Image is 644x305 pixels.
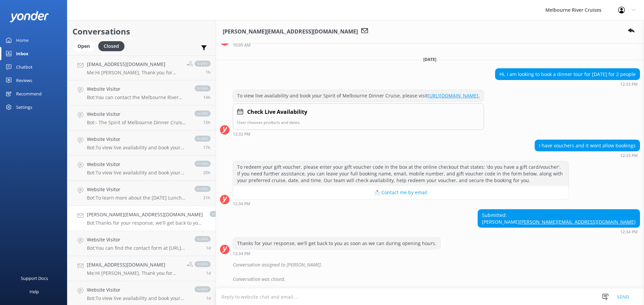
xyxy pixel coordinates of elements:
div: Home [16,33,29,47]
strong: 12:33 PM [233,132,250,136]
div: Reviews [16,74,32,87]
span: 09:11am 14-Aug-2025 (UTC +10:00) Australia/Sydney [206,270,211,276]
div: Thanks for your response, we'll get back to you as soon as we can during opening hours. [233,238,440,249]
span: closed [195,136,211,142]
div: Inbox [16,47,29,60]
div: Submitted: [PERSON_NAME] [478,210,640,227]
a: Closed [98,42,128,50]
span: 10:15am 15-Aug-2025 (UTC +10:00) Australia/Sydney [206,69,211,75]
p: Bot: Thanks for your response, we'll get back to you as soon as we can during opening hours. [87,220,203,226]
h4: [EMAIL_ADDRESS][DOMAIN_NAME] [87,61,182,68]
div: Open [72,41,95,51]
h4: Website Visitor [87,236,188,243]
span: closed [195,236,211,242]
div: 12:33pm 14-Aug-2025 (UTC +10:00) Australia/Sydney [233,132,484,136]
h4: Website Visitor [87,186,188,193]
div: 12:34pm 14-Aug-2025 (UTC +10:00) Australia/Sydney [233,251,441,256]
span: 02:54pm 14-Aug-2025 (UTC +10:00) Australia/Sydney [203,170,211,175]
a: Website VisitorBot:- The Spirit of Melbourne Dinner Cruise features a four-course menu with an en... [67,105,216,131]
p: User chooses products and dates. [237,119,480,126]
h4: Website Visitor [87,110,188,118]
h4: [EMAIL_ADDRESS][DOMAIN_NAME] [87,261,182,269]
div: 12:33pm 14-Aug-2025 (UTC +10:00) Australia/Sydney [495,82,640,86]
div: Hi, I am looking to book a dinner tour for [DATE] for 2 people [495,69,640,80]
a: [URL][DOMAIN_NAME]. [428,92,480,99]
div: 2025-08-14T02:44:24.524 [220,274,640,285]
span: closed [195,85,211,91]
h4: [PERSON_NAME][EMAIL_ADDRESS][DOMAIN_NAME] [87,211,203,218]
button: 📩 Contact me by email [233,186,569,199]
strong: 12:34 PM [620,230,638,234]
a: Website VisitorBot:To learn more about the [DATE] Lunch Cruise and to make a booking, please visi... [67,181,216,206]
span: closed [210,211,226,217]
h4: Website Visitor [87,136,188,143]
p: Me: Hi [PERSON_NAME], Thank you for reaching out. Unfortunately, we will not be offering dinner s... [87,270,182,276]
p: Bot: - The Spirit of Melbourne Dinner Cruise features a four-course menu with an entrée, main, de... [87,120,188,126]
span: closed [195,161,211,167]
h3: [PERSON_NAME][EMAIL_ADDRESS][DOMAIN_NAME] [223,27,358,36]
span: 01:57pm 14-Aug-2025 (UTC +10:00) Australia/Sydney [203,195,211,201]
span: closed [195,286,211,292]
a: Website VisitorBot:To view live availability and book your Melbourne River Cruise experience, ple... [67,131,216,156]
span: closed [195,61,211,67]
strong: 12:33 PM [620,154,638,158]
strong: 12:34 PM [233,252,250,256]
span: closed [195,110,211,117]
h4: Website Visitor [87,286,188,294]
p: Bot: To view live availability and book your Melbourne River Cruise experience, please visit: [UR... [87,145,188,151]
div: Closed [98,41,124,51]
h4: Check Live Availability [247,108,307,117]
p: Bot: To view live availability and book your Spirit of Melbourne Dinner Cruise, please visit [URL... [87,170,188,176]
a: Website VisitorBot:To view live availability and book your Spirit of Melbourne Dinner Cruise, ple... [67,156,216,181]
div: Conversation assigned to [PERSON_NAME]. [233,259,640,271]
p: Bot: To view live availability and book your Melbourne River Cruise experience, please visit: [UR... [87,295,188,301]
div: Conversation was closed. [233,274,640,285]
strong: 12:34 PM [233,202,250,206]
span: closed [195,261,211,267]
h4: Website Visitor [87,85,188,93]
h4: Website Visitor [87,161,188,168]
div: I have vouchers and it wont allow bookings [535,140,640,151]
div: 12:34pm 14-Aug-2025 (UTC +10:00) Australia/Sydney [233,201,569,206]
div: Recommend [16,87,42,100]
div: Chatbot [16,60,33,74]
div: 12:33pm 14-Aug-2025 (UTC +10:00) Australia/Sydney [535,153,640,158]
p: Bot: To learn more about the [DATE] Lunch Cruise and to make a booking, please visit [URL][DOMAIN... [87,195,188,201]
span: 08:26am 14-Aug-2025 (UTC +10:00) Australia/Sydney [206,295,211,301]
a: Website VisitorBot:You can find the contact form at [URL][DOMAIN_NAME].closed1d [67,231,216,256]
p: Bot: You can find the contact form at [URL][DOMAIN_NAME]. [87,245,188,251]
span: [DATE] [419,57,440,62]
strong: 12:33 PM [620,82,638,86]
span: 11:06am 14-Aug-2025 (UTC +10:00) Australia/Sydney [206,245,211,251]
a: [EMAIL_ADDRESS][DOMAIN_NAME]Me:Hi [PERSON_NAME], Thank you for reaching out. Unfortunately, we wi... [67,256,216,281]
strong: 10:05 AM [233,43,251,47]
span: 08:58pm 14-Aug-2025 (UTC +10:00) Australia/Sydney [203,94,211,100]
div: To redeem your gift voucher, please enter your gift voucher code in the box at the online checkou... [233,161,569,186]
a: [PERSON_NAME][EMAIL_ADDRESS][DOMAIN_NAME]Bot:Thanks for your response, we'll get back to you as s... [67,206,216,231]
span: 05:55pm 14-Aug-2025 (UTC +10:00) Australia/Sydney [203,145,211,150]
div: 10:05am 13-Aug-2025 (UTC +10:00) Australia/Sydney [233,43,569,47]
div: Settings [16,100,32,114]
a: [EMAIL_ADDRESS][DOMAIN_NAME]Me:Hi [PERSON_NAME], Thank you for your interest in Spirit of [GEOGRA... [67,55,216,80]
a: Website VisitorBot:You can contact the Melbourne River Cruises team by emailing [EMAIL_ADDRESS][D... [67,80,216,105]
div: To view live availability and book your Spirit of Melbourne Dinner Cruise, please visit [233,90,484,101]
div: 2025-08-14T02:35:06.946 [220,259,640,271]
div: Support Docs [21,272,48,285]
p: Me: Hi [PERSON_NAME], Thank you for your interest in Spirit of [GEOGRAPHIC_DATA]. Your experience... [87,70,182,76]
h2: Conversations [72,25,211,38]
img: yonder-white-logo.png [10,11,49,22]
div: Help [30,285,39,298]
span: closed [195,186,211,192]
span: 08:23pm 14-Aug-2025 (UTC +10:00) Australia/Sydney [203,120,211,125]
p: Bot: You can contact the Melbourne River Cruises team by emailing [EMAIL_ADDRESS][DOMAIN_NAME]. V... [87,94,188,100]
a: Open [72,42,98,50]
a: [PERSON_NAME][EMAIL_ADDRESS][DOMAIN_NAME] [520,219,636,225]
div: 12:34pm 14-Aug-2025 (UTC +10:00) Australia/Sydney [478,229,640,234]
